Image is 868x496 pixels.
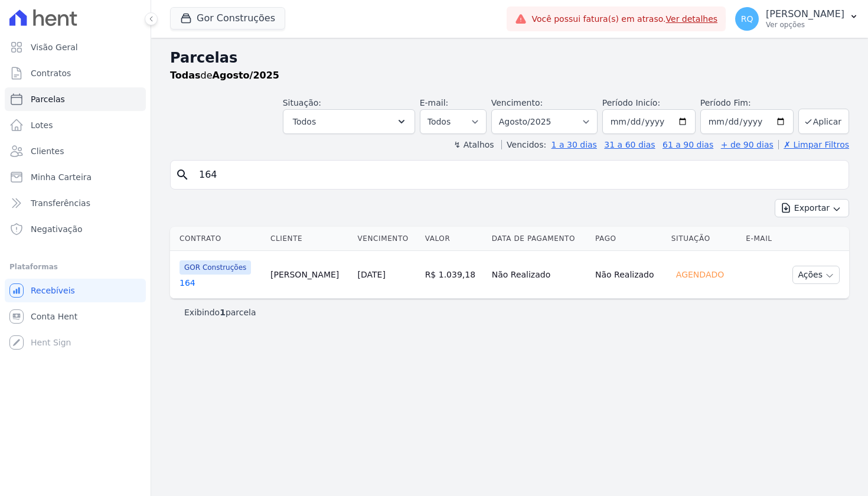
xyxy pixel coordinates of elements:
a: Minha Carteira [5,165,146,189]
th: E-mail [741,227,781,251]
a: Clientes [5,139,146,163]
span: GOR Construções [180,260,251,275]
td: [PERSON_NAME] [266,251,353,299]
a: Contratos [5,61,146,85]
th: Cliente [266,227,353,251]
a: Conta Hent [5,305,146,328]
label: ↯ Atalhos [453,140,494,149]
label: Período Inicío: [602,98,660,107]
th: Data de Pagamento [487,227,590,251]
span: Minha Carteira [31,171,92,183]
strong: Todas [170,70,201,81]
a: Visão Geral [5,35,146,59]
b: 1 [220,308,226,317]
span: Visão Geral [31,41,78,53]
a: 31 a 60 dias [604,140,655,149]
p: Ver opções [766,20,844,30]
td: Não Realizado [487,251,590,299]
p: Exibindo parcela [184,306,256,318]
button: Aplicar [798,109,849,134]
span: RQ [741,15,753,23]
a: Recebíveis [5,279,146,302]
span: Recebíveis [31,285,75,296]
th: Vencimento [353,227,420,251]
label: Período Fim: [700,97,794,109]
a: Ver detalhes [666,14,718,24]
span: Clientes [31,145,64,157]
span: Todos [293,115,316,129]
span: Transferências [31,197,90,209]
th: Pago [590,227,667,251]
p: de [170,68,279,83]
button: RQ [PERSON_NAME] Ver opções [726,2,868,35]
button: Exportar [775,199,849,217]
th: Situação [667,227,741,251]
i: search [175,168,190,182]
td: R$ 1.039,18 [420,251,487,299]
span: Parcelas [31,93,65,105]
label: Vencidos: [501,140,546,149]
a: Parcelas [5,87,146,111]
h2: Parcelas [170,47,849,68]
span: Lotes [31,119,53,131]
a: 1 a 30 dias [552,140,597,149]
input: Buscar por nome do lote ou do cliente [192,163,844,187]
span: Conta Hent [31,311,77,322]
a: Negativação [5,217,146,241]
a: ✗ Limpar Filtros [778,140,849,149]
label: Vencimento: [491,98,543,107]
div: Plataformas [9,260,141,274]
strong: Agosto/2025 [213,70,279,81]
label: Situação: [283,98,321,107]
button: Ações [792,266,840,284]
span: Você possui fatura(s) em atraso. [531,13,717,25]
span: Negativação [31,223,83,235]
a: 164 [180,277,261,289]
td: Não Realizado [590,251,667,299]
button: Gor Construções [170,7,285,30]
a: 61 a 90 dias [663,140,713,149]
button: Todos [283,109,415,134]
th: Contrato [170,227,266,251]
span: Contratos [31,67,71,79]
th: Valor [420,227,487,251]
a: Lotes [5,113,146,137]
a: + de 90 dias [721,140,774,149]
a: [DATE] [358,270,386,279]
a: Transferências [5,191,146,215]
div: Agendado [671,266,729,283]
label: E-mail: [420,98,449,107]
p: [PERSON_NAME] [766,8,844,20]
